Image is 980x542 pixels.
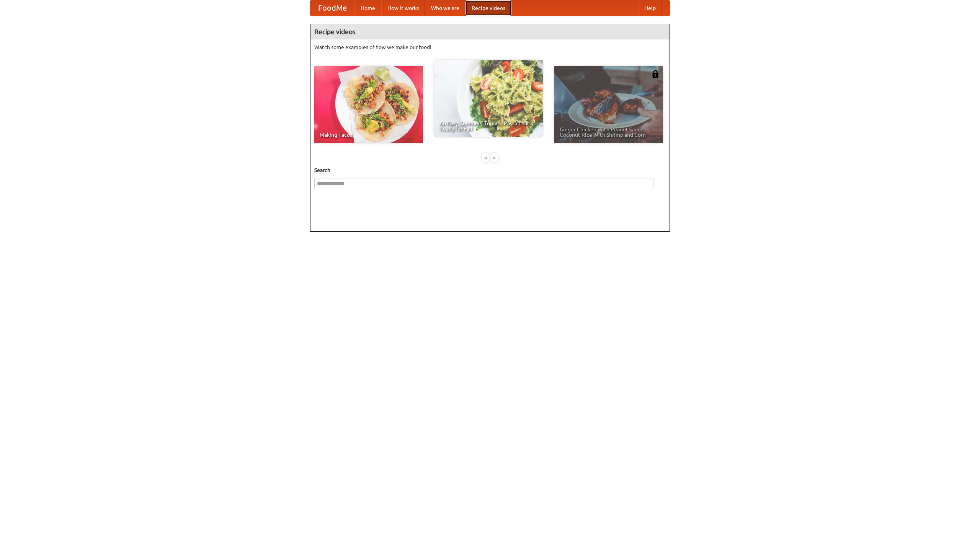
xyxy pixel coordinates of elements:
a: FoodMe [310,0,354,16]
a: How it works [381,0,425,16]
div: » [491,153,498,162]
img: 483408.png [652,70,659,78]
a: An Easy, Summery Tomato Pasta That's Ready for Fall [434,60,543,137]
a: Making Tacos [314,66,423,143]
div: « [482,153,489,162]
a: Who we are [425,0,465,16]
span: Making Tacos [320,132,418,138]
a: Help [638,0,662,16]
h5: Search [314,166,666,174]
h4: Recipe videos [310,24,670,39]
p: Watch some examples of how we make our food! [314,43,666,51]
a: Home [354,0,381,16]
span: An Easy, Summery Tomato Pasta That's Ready for Fall [439,121,537,131]
a: Recipe videos [465,0,511,16]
